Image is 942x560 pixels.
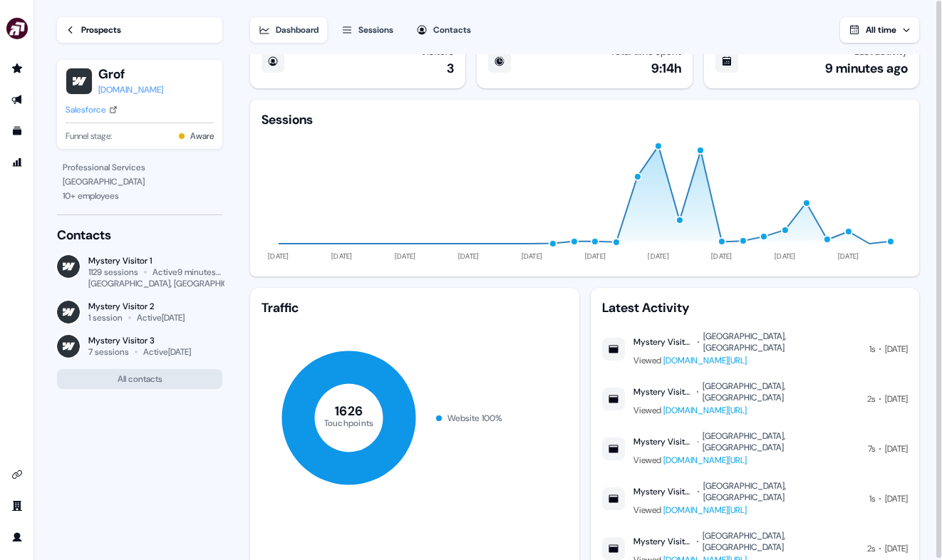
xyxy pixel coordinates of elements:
a: [DOMAIN_NAME][URL] [663,405,747,416]
div: 1s [869,492,875,506]
tspan: [DATE] [458,252,480,261]
div: Active [DATE] [143,346,191,358]
div: 7 sessions [88,346,129,358]
div: Contacts [433,23,471,37]
tspan: [DATE] [711,252,732,261]
div: 9:14h [651,60,681,77]
div: [DATE] [885,492,908,506]
div: 2s [867,541,875,556]
div: Active [DATE] [137,312,185,323]
tspan: [DATE] [648,252,669,261]
tspan: [DATE] [585,252,606,261]
a: Go to team [6,494,29,517]
div: Viewed [633,503,861,517]
div: Traffic [262,299,567,316]
tspan: 1626 [335,403,363,420]
div: [DATE] [885,392,908,406]
div: Mystery Visitor 1 [633,336,694,348]
tspan: [DATE] [775,252,796,261]
button: All time [840,17,919,43]
div: Mystery Visitor 1 [633,536,693,547]
div: Mystery Visitor 3 [88,335,191,346]
div: [GEOGRAPHIC_DATA], [GEOGRAPHIC_DATA] [703,480,861,503]
div: [GEOGRAPHIC_DATA], [GEOGRAPHIC_DATA] [703,380,859,403]
div: Active 9 minutes ago [152,266,223,278]
div: Mystery Visitor 2 [88,301,185,312]
tspan: [DATE] [395,252,416,261]
span: Funnel stage: [66,129,112,143]
a: [DOMAIN_NAME] [98,83,163,97]
div: Mystery Visitor 1 [633,486,694,497]
button: All contacts [57,369,222,389]
div: 1129 sessions [88,266,138,278]
div: Last activity [854,46,908,57]
button: Sessions [333,17,402,43]
button: Aware [190,129,214,143]
div: Mystery Visitor 1 [633,386,693,398]
div: [GEOGRAPHIC_DATA] [63,175,217,189]
div: [GEOGRAPHIC_DATA], [GEOGRAPHIC_DATA] [88,278,256,289]
div: Dashboard [276,23,319,37]
div: 2s [867,392,875,406]
tspan: [DATE] [331,252,353,261]
div: Mystery Visitor 1 [633,436,693,447]
button: Contacts [408,17,480,43]
a: Prospects [57,17,222,43]
div: 9 minutes ago [825,60,908,77]
a: [DOMAIN_NAME][URL] [663,355,747,366]
div: Viewed [633,403,859,418]
tspan: [DATE] [268,252,289,261]
button: Grof [98,66,163,83]
div: Salesforce [66,103,106,117]
a: Go to prospects [6,57,29,80]
div: [DATE] [885,541,908,556]
div: Total time spent [610,46,681,57]
a: Go to attribution [6,151,29,174]
div: Mystery Visitor 1 [88,255,222,266]
div: [DATE] [885,342,908,356]
div: 1s [869,342,875,356]
div: 7s [868,442,875,456]
div: Professional Services [63,160,217,175]
tspan: [DATE] [522,252,542,261]
a: Go to outbound experience [6,88,29,111]
div: 1 session [88,312,123,323]
div: 10 + employees [63,189,217,203]
div: Sessions [358,23,393,37]
div: Prospects [81,23,121,37]
a: [DOMAIN_NAME][URL] [663,455,747,466]
div: Website 100 % [447,411,502,425]
div: Visitors [420,46,454,57]
div: Viewed [633,353,861,368]
div: [GEOGRAPHIC_DATA], [GEOGRAPHIC_DATA] [703,430,859,453]
tspan: Touchpoints [324,417,374,428]
div: Sessions [262,111,313,128]
div: [DATE] [885,442,908,456]
a: Go to profile [6,526,29,549]
a: [DOMAIN_NAME][URL] [663,504,747,516]
a: Go to integrations [6,463,29,486]
div: Viewed [633,453,859,467]
a: Salesforce [66,103,118,117]
div: [GEOGRAPHIC_DATA], [GEOGRAPHIC_DATA] [703,530,859,553]
div: 3 [447,60,454,77]
div: [GEOGRAPHIC_DATA], [GEOGRAPHIC_DATA] [703,331,861,353]
div: Contacts [57,227,222,244]
div: Latest Activity [602,299,908,316]
a: Go to templates [6,120,29,142]
tspan: [DATE] [838,252,859,261]
span: All time [866,24,896,36]
button: Dashboard [250,17,327,43]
